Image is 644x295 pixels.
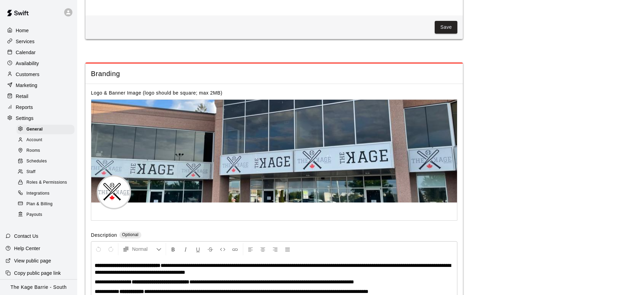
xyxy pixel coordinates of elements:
a: Services [5,36,72,47]
p: Availability [16,60,39,67]
a: Staff [16,167,77,177]
label: Logo & Banner Image (logo should be square; max 2MB) [91,90,222,96]
button: Justify Align [282,243,293,255]
button: Redo [105,243,117,255]
p: View public page [14,257,51,264]
button: Formatting Options [120,243,164,255]
a: Schedules [16,156,77,167]
span: Rooms [26,147,40,154]
div: Account [16,135,74,145]
div: Roles & Permissions [16,178,74,187]
p: Copy public page link [14,270,61,276]
button: Center Align [257,243,269,255]
div: Schedules [16,157,74,166]
p: The Kage Barrie - South [11,284,67,291]
a: Integrations [16,188,77,199]
span: Optional [122,232,139,237]
span: Roles & Permissions [26,179,67,186]
p: Home [16,27,29,34]
p: Settings [16,115,34,122]
button: Left Align [245,243,256,255]
div: Payouts [16,210,74,220]
a: Retail [5,91,72,101]
p: Customers [16,71,39,78]
span: Staff [26,169,35,175]
div: General [16,125,74,134]
a: Account [16,135,77,145]
p: Calendar [16,49,36,56]
button: Format Italics [180,243,191,255]
p: Services [16,38,35,45]
div: Staff [16,167,74,177]
div: Rooms [16,146,74,156]
span: Branding [91,69,457,78]
p: Reports [16,104,33,111]
p: Help Center [14,245,40,252]
button: Undo [93,243,104,255]
button: Format Bold [167,243,179,255]
a: Marketing [5,80,72,90]
a: Rooms [16,146,77,156]
a: Calendar [5,47,72,58]
a: Settings [5,113,72,123]
span: Integrations [26,190,50,197]
button: Save [435,21,457,34]
span: Plan & Billing [26,201,52,208]
a: Roles & Permissions [16,177,77,188]
span: Payouts [26,211,42,218]
span: General [26,126,43,133]
button: Right Align [269,243,281,255]
button: Insert Link [229,243,241,255]
a: General [16,124,77,135]
div: Integrations [16,189,74,198]
p: Retail [16,93,28,100]
span: Schedules [26,158,47,165]
span: Normal [132,246,156,253]
div: Plan & Billing [16,199,74,209]
button: Format Strikethrough [204,243,216,255]
a: Home [5,25,72,36]
label: Description [91,232,117,239]
a: Customers [5,69,72,79]
p: Contact Us [14,233,38,239]
button: Insert Code [217,243,229,255]
button: Format Underline [192,243,204,255]
span: Account [26,137,42,144]
a: Availability [5,58,72,69]
p: Marketing [16,82,37,89]
a: Plan & Billing [16,199,77,209]
a: Reports [5,102,72,112]
a: Payouts [16,209,77,220]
